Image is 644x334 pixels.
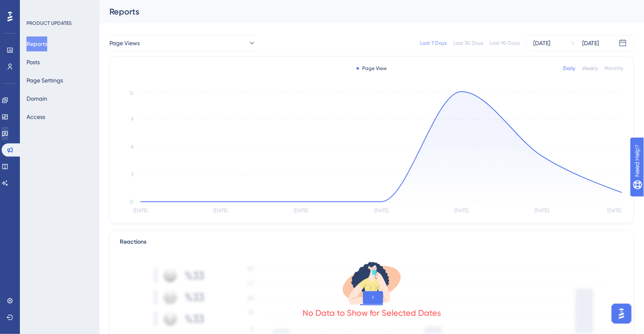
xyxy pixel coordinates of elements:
[582,38,599,48] div: [DATE]
[609,301,634,326] iframe: UserGuiding AI Assistant Launcher
[455,208,469,214] tspan: [DATE]
[294,208,308,214] tspan: [DATE]
[133,208,148,214] tspan: [DATE]
[533,38,550,48] div: [DATE]
[27,36,47,51] button: Reports
[109,35,256,51] button: Page Views
[131,144,133,150] tspan: 6
[129,90,133,96] tspan: 12
[605,65,624,72] div: Monthly
[608,208,622,214] tspan: [DATE]
[214,208,228,214] tspan: [DATE]
[109,6,613,17] div: Reports
[27,91,47,106] button: Domain
[490,40,520,46] div: Last 90 Days
[303,307,441,319] div: No Data to Show for Selected Dates
[131,116,133,122] tspan: 9
[27,109,45,124] button: Access
[420,40,447,46] div: Last 7 Days
[27,55,40,70] button: Posts
[27,73,63,88] button: Page Settings
[582,65,598,72] div: Weekly
[535,208,549,214] tspan: [DATE]
[120,237,624,247] div: Reactions
[109,38,140,48] span: Page Views
[563,65,575,72] div: Daily
[357,65,387,72] div: Page View
[27,20,72,27] div: PRODUCT UPDATES
[374,208,388,214] tspan: [DATE]
[130,199,133,205] tspan: 0
[131,172,133,177] tspan: 3
[19,2,52,12] span: Need Help?
[453,40,483,46] div: Last 30 Days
